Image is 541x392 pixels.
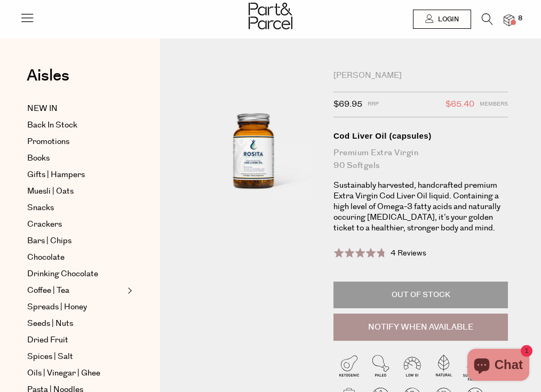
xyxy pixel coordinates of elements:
a: Dried Fruit [27,334,124,347]
a: Crackers [27,218,124,231]
a: Seeds | Nuts [27,317,124,330]
div: Premium Extra Virgin 90 softgels [333,147,508,172]
img: P_P-ICONS-Live_Bec_V11_Ketogenic.svg [333,351,365,383]
span: Dried Fruit [27,334,68,347]
p: Sustainably harvested, handcrafted premium Extra Virgin Cod Liver Oil liquid. Containing a high l... [333,180,508,234]
a: Spices | Salt [27,350,124,363]
img: Cod Liver Oil (capsules) [192,70,315,215]
a: Login [413,10,471,29]
img: P_P-ICONS-Live_Bec_V11_Paleo.svg [365,351,396,383]
a: Books [27,152,124,165]
a: Bars | Chips [27,235,124,247]
span: 8 [515,14,525,23]
span: 4 Reviews [391,248,426,259]
a: Promotions [27,135,124,148]
inbox-online-store-chat: Shopify online store chat [464,349,532,383]
span: Crackers [27,218,62,231]
a: Back In Stock [27,119,124,132]
span: NEW IN [27,102,58,115]
img: P_P-ICONS-Live_Bec_V11_Natural.svg [428,351,459,383]
img: P_P-ICONS-Live_Bec_V11_Low_Gi.svg [396,351,428,383]
span: Snacks [27,202,54,214]
span: Coffee | Tea [27,284,69,297]
button: Expand/Collapse Coffee | Tea [125,284,132,297]
span: Promotions [27,135,69,148]
span: Gifts | Hampers [27,169,85,181]
button: Notify When Available [333,314,508,341]
div: [PERSON_NAME] [333,70,508,81]
p: Out of Stock [333,282,508,308]
span: Seeds | Nuts [27,317,73,330]
span: Login [435,15,459,24]
span: RRP [368,98,379,111]
span: Books [27,152,50,165]
span: $69.95 [333,98,362,111]
span: Drinking Chocolate [27,268,98,281]
a: 8 [504,14,514,26]
span: Members [480,98,508,111]
a: Drinking Chocolate [27,268,124,281]
span: Spices | Salt [27,350,73,363]
a: Aisles [27,68,69,94]
span: Oils | Vinegar | Ghee [27,367,100,380]
a: Oils | Vinegar | Ghee [27,367,124,380]
span: Back In Stock [27,119,77,132]
span: Aisles [27,64,69,87]
a: Coffee | Tea [27,284,124,297]
span: Bars | Chips [27,235,71,247]
a: Spreads | Honey [27,301,124,314]
a: Snacks [27,202,124,214]
div: Cod Liver Oil (capsules) [333,131,508,141]
a: Gifts | Hampers [27,169,124,181]
a: Chocolate [27,251,124,264]
span: Spreads | Honey [27,301,87,314]
span: Chocolate [27,251,65,264]
span: Muesli | Oats [27,185,74,198]
a: NEW IN [27,102,124,115]
img: P_P-ICONS-Live_Bec_V11_Sustainable_Farmed.svg [459,351,491,383]
span: $65.40 [445,98,474,111]
img: Part&Parcel [249,3,292,29]
a: Muesli | Oats [27,185,124,198]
